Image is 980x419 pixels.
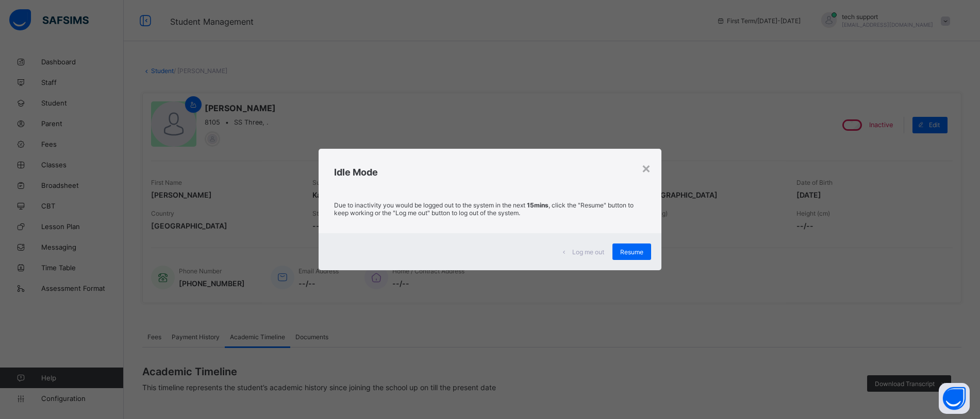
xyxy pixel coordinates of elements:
[527,201,549,209] strong: 15mins
[939,383,970,414] button: Open asap
[334,167,646,178] h2: Idle Mode
[641,159,651,177] div: ×
[572,248,604,256] span: Log me out
[620,248,643,256] span: Resume
[334,201,646,217] p: Due to inactivity you would be logged out to the system in the next , click the "Resume" button t...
